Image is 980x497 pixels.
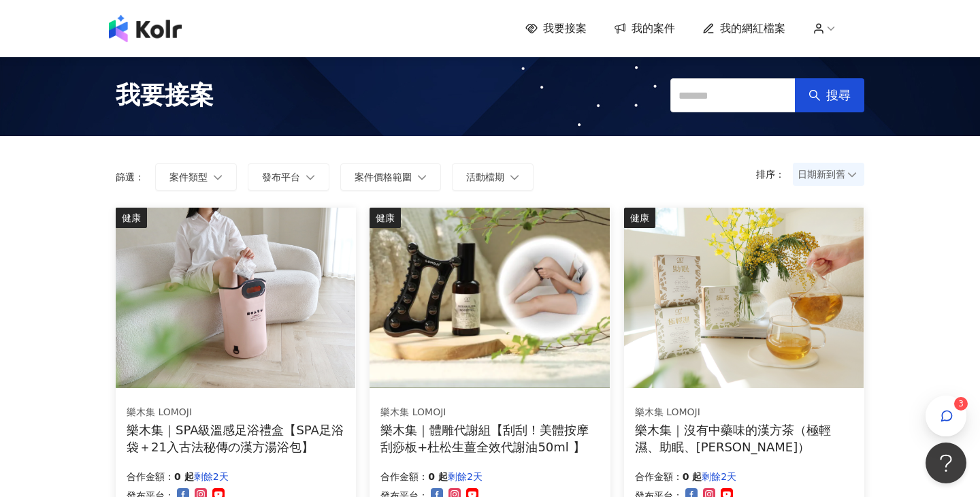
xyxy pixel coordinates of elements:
[635,468,683,485] p: 合作金額：
[370,208,609,388] img: 體雕代謝組【刮刮！美體按摩刮痧板+杜松生薑全效代謝油50ml 】
[624,208,655,228] div: 健康
[756,169,793,180] p: 排序：
[466,172,504,182] span: 活動檔期
[926,443,966,483] iframe: Help Scout Beacon - Open
[194,468,229,485] p: 剩餘2天
[702,468,736,485] p: 剩餘2天
[808,89,821,101] span: search
[248,163,329,191] button: 發布平台
[380,468,428,485] p: 合作金額：
[109,15,182,42] img: logo
[624,208,864,388] img: 樂木集｜沒有中藥味的漢方茶（極輕濕、助眠、亮妍）
[174,468,194,485] p: 0 起
[683,468,702,485] p: 0 起
[116,208,355,388] img: SPA級溫感足浴禮盒【SPA足浴袋＋21入古法秘傳の漢方湯浴包】
[116,208,147,228] div: 健康
[127,468,174,485] p: 合作金額：
[702,21,785,36] a: 我的網紅檔案
[958,399,964,408] span: 3
[116,172,144,182] p: 篩選：
[954,397,968,411] sup: 3
[635,406,853,419] div: 樂木集 LOMOJI
[448,468,483,485] p: 剩餘2天
[926,396,966,436] button: 3
[635,421,853,455] div: 樂木集｜沒有中藥味的漢方茶（極輕濕、助眠、[PERSON_NAME]）
[340,163,441,191] button: 案件價格範圍
[370,208,401,228] div: 健康
[525,21,587,36] a: 我要接案
[826,88,851,103] span: 搜尋
[127,406,344,419] div: 樂木集 LOMOJI
[355,172,412,182] span: 案件價格範圍
[720,21,785,36] span: 我的網紅檔案
[127,421,345,455] div: 樂木集｜SPA級溫感足浴禮盒【SPA足浴袋＋21入古法秘傳の漢方湯浴包】
[262,172,300,182] span: 發布平台
[452,163,534,191] button: 活動檔期
[169,172,208,182] span: 案件類型
[380,406,598,419] div: 樂木集 LOMOJI
[614,21,675,36] a: 我的案件
[428,468,448,485] p: 0 起
[155,163,237,191] button: 案件類型
[798,164,860,185] span: 日期新到舊
[795,78,864,112] button: 搜尋
[632,21,675,36] span: 我的案件
[116,78,214,112] span: 我要接案
[543,21,587,36] span: 我要接案
[380,421,599,455] div: 樂木集｜體雕代謝組【刮刮！美體按摩刮痧板+杜松生薑全效代謝油50ml 】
